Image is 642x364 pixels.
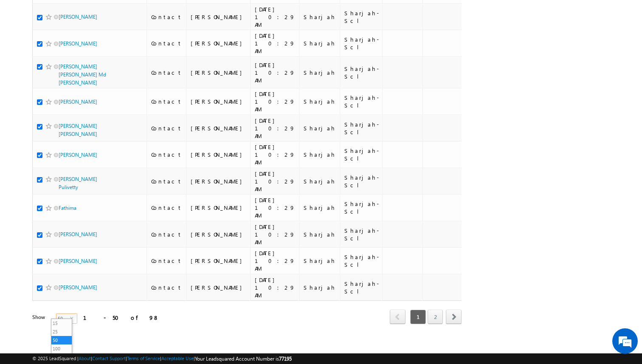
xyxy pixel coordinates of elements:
[255,61,295,84] div: [DATE] 10:29 AM
[255,143,295,166] div: [DATE] 10:29 AM
[191,284,246,291] div: [PERSON_NAME]
[191,13,246,21] div: [PERSON_NAME]
[51,353,72,361] li: 200
[344,174,379,189] div: Sharjah-Scl
[161,356,194,361] a: Acceptable Use
[255,170,295,193] div: [DATE] 10:29 AM
[195,356,292,362] span: Your Leadsquared Account Number is
[410,310,426,324] span: 1
[59,40,97,47] a: [PERSON_NAME]
[151,178,182,185] div: Contact
[279,356,292,362] span: 77195
[255,276,295,299] div: [DATE] 10:29 AM
[51,336,72,344] li: 50
[127,356,160,361] a: Terms of Service
[344,200,379,215] div: Sharjah-Scl
[344,9,379,25] div: Sharjah-Scl
[390,310,405,324] span: prev
[255,196,295,219] div: [DATE] 10:29 AM
[344,147,379,162] div: Sharjah-Scl
[304,69,336,76] div: Sharjah
[151,40,182,47] div: Contact
[304,40,336,47] div: Sharjah
[32,355,292,363] span: © 2025 LeadSquared | | | | |
[304,13,336,21] div: Sharjah
[115,262,154,273] em: Start Chat
[304,204,336,212] div: Sharjah
[11,79,155,254] textarea: Type your message and hit 'Enter'
[191,98,246,105] div: [PERSON_NAME]
[151,204,182,212] div: Contact
[446,310,462,324] a: next
[304,124,336,132] div: Sharjah
[428,310,443,324] a: 2
[32,313,49,321] div: Show
[14,45,36,56] img: d_60004797649_company_0_60004797649
[151,69,182,76] div: Contact
[344,121,379,136] div: Sharjah-Scl
[255,117,295,140] div: [DATE] 10:29 AM
[304,257,336,265] div: Sharjah
[191,178,246,185] div: [PERSON_NAME]
[151,124,182,132] div: Contact
[446,310,462,324] span: next
[59,231,97,237] a: [PERSON_NAME]
[344,253,379,268] div: Sharjah-Scl
[70,316,77,320] span: select
[191,124,246,132] div: [PERSON_NAME]
[59,152,97,158] a: [PERSON_NAME]
[191,257,246,265] div: [PERSON_NAME]
[344,94,379,109] div: Sharjah-Scl
[51,319,72,327] li: 15
[191,231,246,238] div: [PERSON_NAME]
[151,98,182,105] div: Contact
[83,313,159,322] div: 1 - 50 of 98
[304,178,336,185] div: Sharjah
[344,280,379,295] div: Sharjah-Scl
[151,151,182,158] div: Contact
[139,4,160,25] div: Minimize live chat window
[151,284,182,291] div: Contact
[51,327,72,336] li: 25
[79,356,91,361] a: About
[344,227,379,242] div: Sharjah-Scl
[56,314,70,323] span: 50
[191,204,246,212] div: [PERSON_NAME]
[44,45,143,56] div: Chat with us now
[59,205,76,211] a: Fathima
[255,249,295,272] div: [DATE] 10:29 AM
[59,63,106,86] a: [PERSON_NAME] [PERSON_NAME] Md [PERSON_NAME]
[304,231,336,238] div: Sharjah
[344,36,379,51] div: Sharjah-Scl
[59,176,97,190] a: [PERSON_NAME] Pulivetty
[59,123,97,137] a: [PERSON_NAME] [PERSON_NAME]
[59,14,97,20] a: [PERSON_NAME]
[344,65,379,80] div: Sharjah-Scl
[304,151,336,158] div: Sharjah
[151,257,182,265] div: Contact
[191,151,246,158] div: [PERSON_NAME]
[304,284,336,291] div: Sharjah
[304,98,336,105] div: Sharjah
[191,40,246,47] div: [PERSON_NAME]
[51,344,72,353] li: 100
[255,90,295,113] div: [DATE] 10:29 AM
[390,310,405,324] a: prev
[255,32,295,55] div: [DATE] 10:29 AM
[59,258,97,264] a: [PERSON_NAME]
[59,99,97,105] a: [PERSON_NAME]
[255,223,295,246] div: [DATE] 10:29 AM
[255,6,295,28] div: [DATE] 10:29 AM
[59,284,97,291] a: [PERSON_NAME]
[92,356,126,361] a: Contact Support
[151,231,182,238] div: Contact
[191,69,246,76] div: [PERSON_NAME]
[151,13,182,21] div: Contact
